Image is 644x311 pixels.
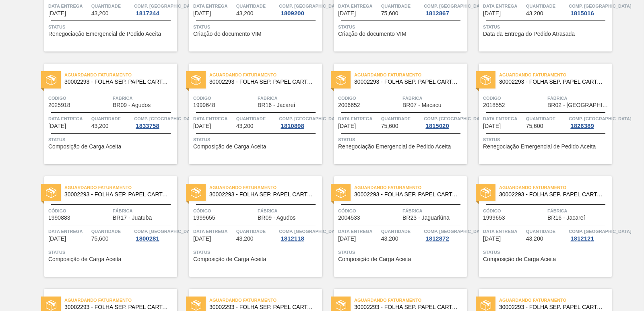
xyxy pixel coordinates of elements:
[322,176,467,277] a: statusAguardando Faturamento30002293 - FOLHA SEP. PAPEL CARTAO 1200x1000M 350gCódigo2004533Fábric...
[402,94,465,102] span: Fábrica
[354,304,460,310] span: 30002293 - FOLHA SEP. PAPEL CARTAO 1200x1000M 350g
[338,136,465,144] span: Status
[526,123,543,129] span: 75,600
[381,10,398,16] span: 75,600
[134,2,175,16] a: Comp. [GEOGRAPHIC_DATA]1817244
[338,102,360,108] span: 2006652
[46,75,56,85] img: status
[193,115,234,123] span: Data entrega
[338,23,465,31] span: Status
[134,227,196,235] span: Comp. Carga
[483,215,505,221] span: 1999653
[481,75,491,85] img: status
[483,31,575,37] span: Data da Entrega do Pedido Atrasada
[338,10,356,16] span: 15/09/2025
[526,227,567,235] span: Quantidade
[32,176,177,277] a: statusAguardando Faturamento30002293 - FOLHA SEP. PAPEL CARTAO 1200x1000M 350gCódigo1990883Fábric...
[209,192,316,198] span: 30002293 - FOLHA SEP. PAPEL CARTAO 1200x1000M 350g
[547,215,585,221] span: BR16 - Jacareí
[338,248,465,256] span: Status
[134,115,175,129] a: Comp. [GEOGRAPHIC_DATA]1833758
[279,227,341,235] span: Comp. Carga
[424,2,486,10] span: Comp. Carga
[481,300,491,311] img: status
[483,123,501,129] span: 19/09/2025
[483,136,610,144] span: Status
[209,71,322,79] span: Aguardando Faturamento
[193,227,234,235] span: Data entrega
[424,115,486,123] span: Comp. Carga
[64,183,177,192] span: Aguardando Faturamento
[134,10,161,16] div: 1817244
[381,236,398,242] span: 43,200
[354,183,467,192] span: Aguardando Faturamento
[193,136,320,144] span: Status
[193,256,266,262] span: Composição de Carga Aceita
[499,71,612,79] span: Aguardando Faturamento
[48,207,111,215] span: Código
[483,115,524,123] span: Data entrega
[193,123,211,129] span: 15/09/2025
[193,10,211,16] span: 12/09/2025
[338,256,411,262] span: Composição de Carga Aceita
[338,227,379,235] span: Data entrega
[258,207,320,215] span: Fábrica
[402,215,450,221] span: BR23 - Jaguariúna
[209,183,322,192] span: Aguardando Faturamento
[91,10,109,16] span: 43,200
[483,23,610,31] span: Status
[569,123,595,129] div: 1826389
[64,71,177,79] span: Aguardando Faturamento
[526,2,567,10] span: Quantidade
[64,296,177,304] span: Aguardando Faturamento
[483,102,505,108] span: 2018552
[279,10,305,16] div: 1809200
[193,248,320,256] span: Status
[279,2,341,10] span: Comp. Carga
[424,10,450,16] div: 1812867
[193,31,262,37] span: Criação do documento VIM
[134,2,196,10] span: Comp. Carga
[258,215,295,221] span: BR09 - Agudos
[402,207,465,215] span: Fábrica
[134,123,161,129] div: 1833758
[48,248,175,256] span: Status
[381,2,422,10] span: Quantidade
[64,304,171,310] span: 30002293 - FOLHA SEP. PAPEL CARTAO 1200x1000M 350g
[483,2,524,10] span: Data entrega
[134,115,196,123] span: Comp. Carga
[48,115,89,123] span: Data entrega
[48,256,121,262] span: Composição de Carga Aceita
[424,227,486,235] span: Comp. Carga
[569,115,631,123] span: Comp. Carga
[191,75,201,85] img: status
[483,236,501,242] span: 22/09/2025
[236,115,277,123] span: Quantidade
[193,144,266,150] span: Composição de Carga Aceita
[91,227,132,235] span: Quantidade
[236,2,277,10] span: Quantidade
[193,215,215,221] span: 1999655
[481,187,491,198] img: status
[236,123,254,129] span: 43,200
[336,75,346,85] img: status
[279,115,320,129] a: Comp. [GEOGRAPHIC_DATA]1810898
[48,31,161,37] span: Renegociação Emergencial de Pedido Aceita
[91,123,109,129] span: 43,200
[467,64,612,164] a: statusAguardando Faturamento30002293 - FOLHA SEP. PAPEL CARTAO 1200x1000M 350gCódigo2018552Fábric...
[48,136,175,144] span: Status
[48,23,175,31] span: Status
[193,2,234,10] span: Data entrega
[338,94,400,102] span: Código
[483,144,596,150] span: Renegociação Emergencial de Pedido Aceita
[424,235,450,242] div: 1812872
[354,71,467,79] span: Aguardando Faturamento
[113,94,175,102] span: Fábrica
[258,102,295,108] span: BR16 - Jacareí
[424,2,465,16] a: Comp. [GEOGRAPHIC_DATA]1812867
[48,2,89,10] span: Data entrega
[91,236,109,242] span: 75,600
[569,227,610,242] a: Comp. [GEOGRAPHIC_DATA]1812121
[483,248,610,256] span: Status
[279,123,305,129] div: 1810898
